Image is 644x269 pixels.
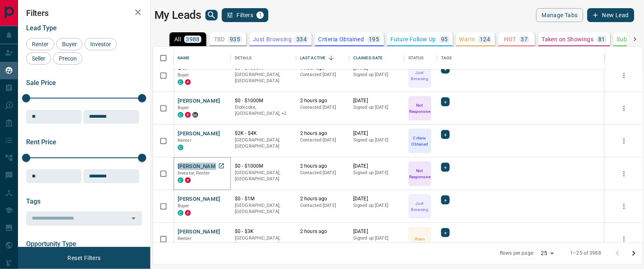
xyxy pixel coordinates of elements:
p: 81 [598,36,605,42]
p: $0 - $3K [235,228,292,235]
div: Tags [437,47,605,69]
p: $0 - $1000M [235,163,292,170]
span: Renter [178,236,192,241]
span: Buyer [178,72,189,78]
p: 3988 [186,36,200,42]
p: [DATE] [353,195,400,202]
button: Open [128,213,139,224]
span: Precon [56,55,80,62]
p: Not Responsive [409,168,430,180]
p: 2 hours ago [300,195,345,202]
p: Signed up [DATE] [353,235,400,242]
span: 1 [257,12,263,18]
span: Buyer [178,105,189,110]
div: Claimed Date [349,47,404,69]
div: Last Active [296,47,349,69]
button: more [618,200,630,213]
div: + [441,195,450,204]
p: $2K - $4K [235,130,292,137]
span: Buyer [59,41,80,47]
div: Details [231,47,296,69]
div: 25 [537,247,557,259]
div: Details [235,47,252,69]
p: Contacted [DATE] [300,170,345,176]
button: Filters1 [222,8,269,22]
div: property.ca [185,112,191,118]
h2: Filters [26,8,142,18]
span: Lead Type [26,24,57,32]
p: $0 - $1M [235,195,292,202]
button: [PERSON_NAME] [178,163,221,170]
span: Seller [29,55,48,62]
p: [DATE] [353,130,400,137]
p: 1–25 of 3988 [570,250,601,257]
span: Renter [29,41,51,47]
span: + [444,130,447,139]
p: 2 hours ago [300,97,345,104]
p: [DATE] [353,97,400,104]
button: New Lead [587,8,634,22]
div: Claimed Date [353,47,383,69]
p: 2 hours ago [300,228,345,235]
div: Investor [85,38,117,50]
div: Name [174,47,231,69]
div: Buyer [56,38,82,50]
p: 2 hours ago [300,130,345,137]
p: 195 [369,36,379,42]
p: [DATE] [353,163,400,170]
button: [PERSON_NAME] [178,130,221,138]
span: Opportunity Type [26,240,76,248]
div: condos.ca [178,145,183,150]
p: Contacted [DATE] [300,137,345,143]
div: + [441,97,450,106]
button: Go to next page [626,245,642,262]
button: [PERSON_NAME] [178,228,221,236]
span: Investor [87,41,114,47]
p: Future Follow Up [390,36,436,42]
p: Warm [459,36,475,42]
p: [GEOGRAPHIC_DATA], [GEOGRAPHIC_DATA] [235,235,292,248]
span: Tags [26,197,40,205]
p: Just Browsing [409,200,430,213]
div: condos.ca [178,79,183,85]
p: [GEOGRAPHIC_DATA], [GEOGRAPHIC_DATA] [235,170,292,182]
span: Rent Price [26,138,56,146]
div: Renter [26,38,54,50]
p: All [174,36,181,42]
div: condos.ca [178,177,183,183]
p: Just Browsing [253,36,292,42]
div: condos.ca [178,112,183,118]
p: Rows per page: [500,250,534,257]
button: more [618,69,630,82]
div: condos.ca [178,210,183,216]
div: Seller [26,52,51,65]
div: Last Active [300,47,325,69]
p: [GEOGRAPHIC_DATA], [GEOGRAPHIC_DATA] [235,202,292,215]
p: Contacted [DATE] [300,104,345,111]
p: Warm [414,236,425,242]
button: more [618,233,630,245]
p: Signed up [DATE] [353,137,400,143]
p: 37 [521,36,528,42]
div: mrloft.ca [192,112,198,118]
p: Taken on Showings [541,36,593,42]
p: [GEOGRAPHIC_DATA], [GEOGRAPHIC_DATA] [235,137,292,150]
span: + [444,98,447,106]
button: more [618,135,630,147]
button: Sort [325,52,337,64]
button: Manage Tabs [536,8,583,22]
p: Signed up [DATE] [353,72,400,78]
button: more [618,168,630,180]
p: 935 [230,36,240,42]
p: Criteria Obtained [409,135,430,147]
span: + [444,196,447,204]
span: + [444,229,447,237]
div: Name [178,47,190,69]
div: + [441,130,450,139]
p: [DATE] [353,228,400,235]
p: 124 [480,36,490,42]
div: property.ca [185,177,191,183]
div: property.ca [185,210,191,216]
button: Reset Filters [62,251,106,265]
button: search button [205,10,218,20]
